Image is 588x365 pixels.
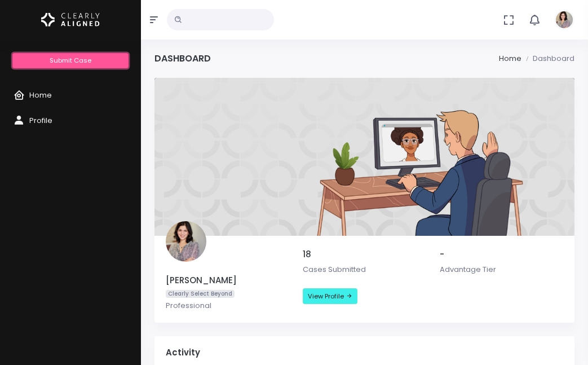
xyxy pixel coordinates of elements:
[50,56,91,65] span: Submit Case
[166,290,235,298] span: Clearly Select Beyond
[154,53,211,64] h4: Dashboard
[303,288,357,304] a: View Profile
[303,264,426,275] p: Cases Submitted
[166,348,563,358] h4: Activity
[521,53,574,64] li: Dashboard
[166,300,289,311] p: Professional
[440,264,563,275] p: Advantage Tier
[29,115,52,126] span: Profile
[12,53,128,68] a: Submit Case
[303,249,426,260] h5: 18
[440,249,563,260] h5: -
[41,8,100,32] img: Logo Horizontal
[554,10,574,30] img: Header Avatar
[499,53,521,64] li: Home
[29,90,52,100] span: Home
[166,275,289,285] h5: [PERSON_NAME]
